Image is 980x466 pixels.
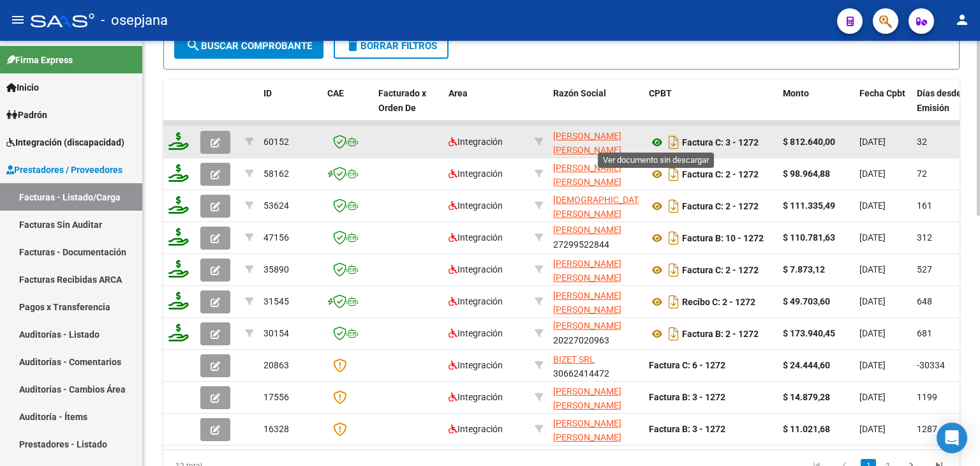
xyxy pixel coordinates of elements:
span: [PERSON_NAME] [PERSON_NAME] [PERSON_NAME] [553,259,621,298]
span: CAE [327,88,344,98]
div: 30662414472 [553,352,639,379]
span: [DATE] [859,392,886,402]
strong: Factura C: 3 - 1272 [682,137,759,147]
span: Area [449,88,468,98]
strong: $ 49.703,60 [783,296,830,306]
strong: $ 173.940,45 [783,328,835,338]
span: Integración [449,296,503,306]
span: 53624 [264,200,289,211]
strong: Factura C: 2 - 1272 [682,201,759,211]
span: [DATE] [859,200,886,211]
span: 20863 [264,360,289,370]
i: Descargar documento [665,292,682,312]
span: Fecha Cpbt [859,88,905,98]
span: 17556 [264,392,289,402]
span: 58162 [264,169,289,179]
mat-icon: delete [345,38,360,53]
span: 648 [917,296,932,306]
span: Monto [783,88,809,98]
span: Padrón [6,108,47,122]
div: Open Intercom Messenger [937,423,967,453]
span: [DATE] [859,424,886,434]
span: -30334 [917,360,945,370]
div: 20379920374 [553,129,639,156]
strong: $ 24.444,60 [783,360,830,370]
datatable-header-cell: CPBT [644,80,778,136]
span: Prestadores / Proveedores [6,163,122,177]
div: 23208917714 [553,416,639,443]
span: Integración [449,328,503,338]
div: 27258027111 [553,289,639,315]
span: Integración [449,264,503,274]
span: 312 [917,232,932,243]
datatable-header-cell: Facturado x Orden De [373,80,443,136]
i: Descargar documento [665,196,682,216]
strong: Factura C: 2 - 1272 [682,265,759,275]
datatable-header-cell: Monto [778,80,854,136]
span: 161 [917,200,932,211]
strong: $ 11.021,68 [783,424,830,434]
span: 1199 [917,392,937,402]
span: CPBT [649,88,672,98]
span: Integración [449,392,503,402]
span: [DATE] [859,328,886,338]
span: 30154 [264,328,289,338]
mat-icon: person [954,12,970,27]
i: Descargar documento [665,260,682,280]
span: Integración [449,232,503,243]
strong: Factura B: 10 - 1272 [682,233,764,243]
span: 32 [917,137,927,147]
strong: Recibo C: 2 - 1272 [682,297,755,307]
span: Borrar Filtros [345,40,437,52]
div: 20227020963 [553,320,639,347]
span: [DEMOGRAPHIC_DATA][PERSON_NAME] [PERSON_NAME] [553,195,646,234]
button: Borrar Filtros [334,33,449,59]
span: Razón Social [553,88,606,98]
strong: $ 110.781,63 [783,232,835,243]
span: 47156 [264,232,289,243]
strong: $ 7.873,12 [783,264,825,274]
span: Firma Express [6,53,73,67]
span: [PERSON_NAME] [PERSON_NAME] [553,386,621,411]
span: [DATE] [859,296,886,306]
strong: Factura B: 3 - 1272 [649,392,725,402]
datatable-header-cell: Area [443,80,530,136]
span: Integración [449,424,503,434]
i: Descargar documento [665,324,682,344]
span: [PERSON_NAME] [PERSON_NAME] [553,163,621,188]
span: Integración (discapacidad) [6,135,124,149]
div: 27244969513 [553,161,639,188]
i: Descargar documento [665,228,682,248]
datatable-header-cell: ID [258,80,322,136]
span: 35890 [264,264,289,274]
span: BIZET SRL [553,354,595,365]
div: 27299522844 [553,225,639,252]
datatable-header-cell: Fecha Cpbt [854,80,912,136]
span: Integración [449,169,503,179]
strong: Factura B: 3 - 1272 [649,424,725,434]
span: 681 [917,328,932,338]
datatable-header-cell: Días desde Emisión [912,80,969,136]
span: Integración [449,137,503,147]
span: Inicio [6,80,39,94]
strong: $ 111.335,49 [783,200,835,211]
strong: $ 98.964,88 [783,169,830,179]
span: Integración [449,360,503,370]
span: [DATE] [859,360,886,370]
span: 527 [917,264,932,274]
span: Buscar Comprobante [186,40,312,52]
span: 16328 [264,424,289,434]
strong: $ 812.640,00 [783,137,835,147]
strong: $ 14.879,28 [783,392,830,402]
span: Integración [449,200,503,211]
span: 1287 [917,424,937,434]
div: 27312418172 [553,257,639,283]
div: 27369933855 [553,193,639,220]
span: [PERSON_NAME] [PERSON_NAME] [553,418,621,443]
div: 27134332838 [553,384,639,411]
strong: Factura C: 6 - 1272 [649,360,725,370]
span: - osepjana [101,6,168,34]
span: Facturado x Orden De [378,88,426,113]
datatable-header-cell: CAE [322,80,373,136]
span: [DATE] [859,264,886,274]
